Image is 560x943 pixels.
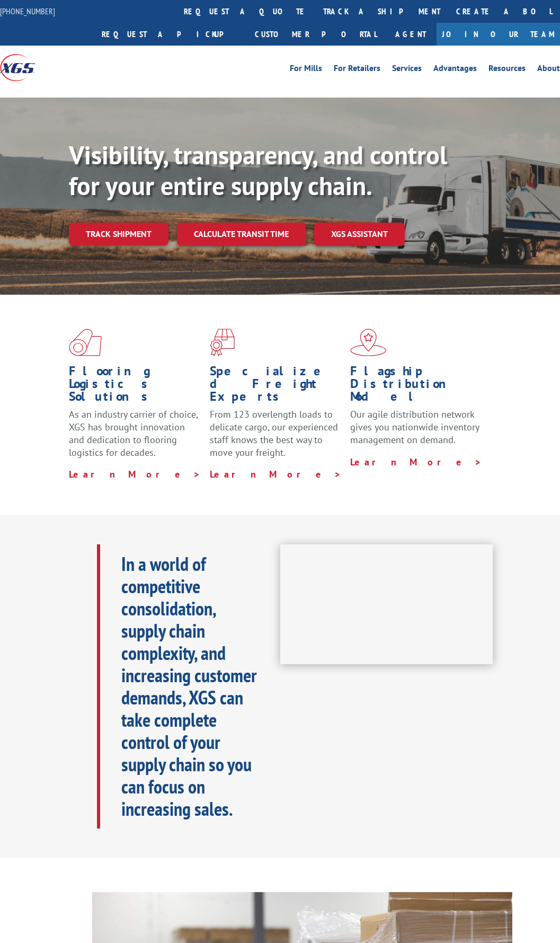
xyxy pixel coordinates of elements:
[290,64,322,76] a: For Mills
[385,23,437,46] a: Agent
[314,223,405,245] a: XGS ASSISTANT
[69,138,447,202] b: Visibility, transparency, and control for your entire supply chain.
[537,64,560,76] a: About
[488,64,526,76] a: Resources
[210,468,342,480] a: Learn More >
[350,329,387,356] img: xgs-icon-flagship-distribution-model-red
[210,365,343,408] h1: Specialized Freight Experts
[121,551,257,821] b: In a world of competitive consolidation, supply chain complexity, and increasing customer demands...
[437,23,560,46] a: Join Our Team
[69,408,198,458] span: As an industry carrier of choice, XGS has brought innovation and dedication to flooring logistics...
[350,408,479,446] span: Our agile distribution network gives you nationwide inventory management on demand.
[94,23,247,46] a: Request a pickup
[177,223,306,245] a: Calculate transit time
[392,64,422,76] a: Services
[210,408,343,468] p: From 123 overlength loads to delicate cargo, our experienced staff knows the best way to move you...
[69,468,201,480] a: Learn More >
[350,456,482,468] a: Learn More >
[433,64,477,76] a: Advantages
[247,23,385,46] a: Customer Portal
[69,365,202,408] h1: Flooring Logistics Solutions
[350,365,483,408] h1: Flagship Distribution Model
[210,329,235,356] img: xgs-icon-focused-on-flooring-red
[69,223,168,245] a: Track shipment
[334,64,380,76] a: For Retailers
[69,329,102,356] img: xgs-icon-total-supply-chain-intelligence-red
[280,544,493,664] iframe: XGS Logistics Solutions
